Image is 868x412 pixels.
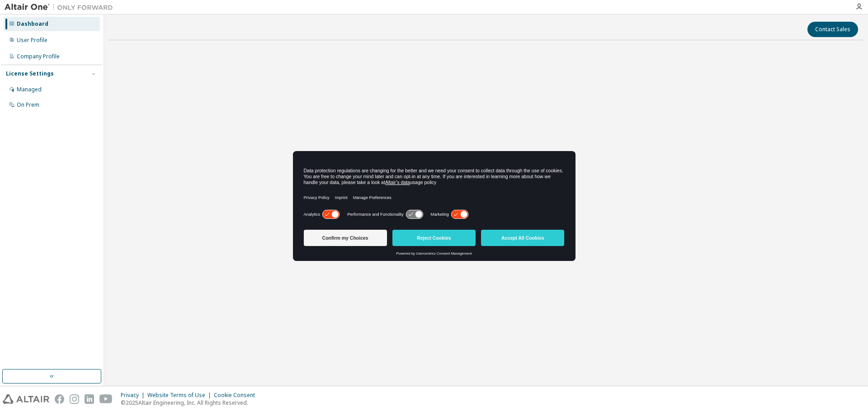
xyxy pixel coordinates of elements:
div: Managed [17,86,42,93]
button: Contact Sales [807,22,858,37]
div: License Settings [6,70,54,77]
img: youtube.svg [99,394,113,404]
img: linkedin.svg [85,394,94,404]
div: User Profile [17,37,47,44]
div: Company Profile [17,53,60,60]
div: On Prem [17,101,39,109]
div: Website Terms of Use [147,392,214,399]
p: © 2025 Altair Engineering, Inc. All Rights Reserved. [121,399,260,407]
img: instagram.svg [70,394,79,404]
div: Privacy [121,392,147,399]
div: Dashboard [17,20,48,28]
img: altair_logo.svg [3,394,49,404]
img: Altair One [5,3,118,12]
img: facebook.svg [55,394,64,404]
div: Cookie Consent [214,392,260,399]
